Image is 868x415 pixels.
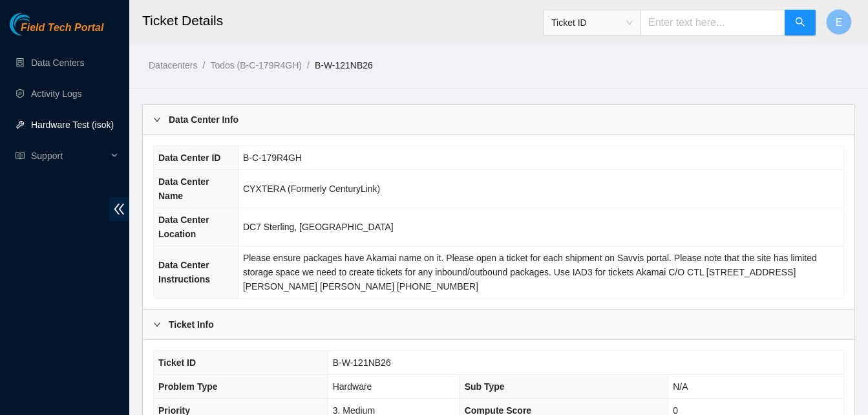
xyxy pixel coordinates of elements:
a: Data Centers [31,58,84,68]
span: Data Center Name [158,176,209,201]
b: Data Center Info [169,112,238,127]
span: double-left [109,197,129,221]
span: read [16,151,25,160]
button: E [826,9,852,35]
a: Akamai TechnologiesField Tech Portal [10,23,103,40]
span: Hardware [333,381,372,392]
a: B-W-121NB26 [315,60,373,70]
span: Please ensure packages have Akamai name on it. Please open a ticket for each shipment on Savvis p... [243,253,817,292]
a: Datacenters [149,60,197,70]
span: Data Center Location [158,215,209,239]
div: Data Center Info [143,105,854,134]
span: / [307,60,310,70]
span: Data Center Instructions [158,260,210,284]
span: N/A [673,381,688,392]
span: right [153,116,161,123]
span: Data Center ID [158,153,220,163]
a: Hardware Test (isok) [31,120,114,130]
span: Ticket ID [158,357,196,368]
span: B-C-179R4GH [243,153,302,163]
span: CYXTERA (Formerly CenturyLink) [243,184,380,194]
span: right [153,321,161,328]
button: search [785,10,816,36]
span: / [202,60,205,70]
img: Akamai Technologies [10,13,65,36]
input: Enter text here... [640,10,785,36]
div: Ticket Info [143,310,854,339]
span: Field Tech Portal [21,22,103,34]
span: Ticket ID [551,13,633,32]
a: Activity Logs [31,89,82,99]
a: Todos (B-C-179R4GH) [210,60,302,70]
span: E [836,14,843,30]
span: Problem Type [158,381,218,392]
span: Sub Type [465,381,505,392]
span: B-W-121NB26 [333,357,391,368]
span: Support [31,143,107,169]
b: Ticket Info [169,317,214,332]
span: search [795,17,805,29]
span: DC7 Sterling, [GEOGRAPHIC_DATA] [243,222,394,232]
